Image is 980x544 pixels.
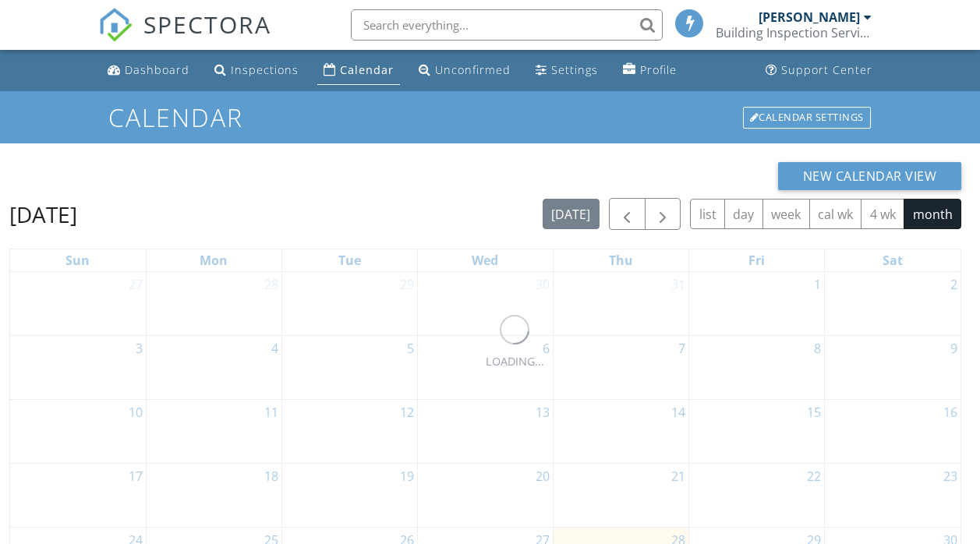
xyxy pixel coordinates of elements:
a: Go to July 27, 2025 [126,272,146,297]
h2: [DATE] [9,199,77,230]
div: Settings [551,62,598,77]
a: Go to August 18, 2025 [261,464,281,489]
a: Go to July 31, 2025 [668,272,688,297]
a: SPECTORA [98,21,271,54]
button: day [724,199,763,229]
a: Go to July 29, 2025 [397,272,417,297]
td: Go to August 10, 2025 [10,399,146,463]
td: Go to August 8, 2025 [689,335,825,399]
a: Go to August 4, 2025 [268,336,281,361]
td: Go to August 11, 2025 [146,399,281,463]
div: LOADING... [486,353,544,370]
td: Go to August 2, 2025 [825,272,961,336]
a: Go to August 11, 2025 [261,400,281,425]
div: Unconfirmed [435,62,511,77]
a: Support Center [759,56,879,85]
div: Support Center [781,62,872,77]
a: Go to August 9, 2025 [947,336,961,361]
a: Unconfirmed [412,56,517,85]
td: Go to August 20, 2025 [417,463,553,527]
a: Go to August 10, 2025 [126,400,146,425]
button: list [690,199,725,229]
td: Go to August 5, 2025 [281,335,417,399]
div: Dashboard [125,62,189,77]
a: Go to August 19, 2025 [397,464,417,489]
button: cal wk [809,199,862,229]
a: Go to August 3, 2025 [133,336,146,361]
a: Go to August 21, 2025 [668,464,688,489]
td: Go to August 23, 2025 [825,463,961,527]
td: Go to August 21, 2025 [554,463,689,527]
a: Go to August 12, 2025 [397,400,417,425]
div: [PERSON_NAME] [759,9,860,25]
a: Go to August 23, 2025 [940,464,961,489]
a: Profile [617,56,683,85]
a: Monday [196,249,231,271]
div: Building Inspection Services [716,25,872,41]
button: [DATE] [543,199,600,229]
td: Go to August 15, 2025 [689,399,825,463]
a: Go to August 20, 2025 [532,464,553,489]
a: Go to August 17, 2025 [126,464,146,489]
input: Search everything... [351,9,663,41]
div: Profile [640,62,677,77]
a: Go to August 13, 2025 [532,400,553,425]
a: Dashboard [101,56,196,85]
td: Go to August 13, 2025 [417,399,553,463]
button: 4 wk [861,199,904,229]
a: Sunday [62,249,93,271]
button: Next month [645,198,681,230]
td: Go to August 7, 2025 [554,335,689,399]
td: Go to July 31, 2025 [554,272,689,336]
a: Go to August 14, 2025 [668,400,688,425]
td: Go to August 6, 2025 [417,335,553,399]
td: Go to August 12, 2025 [281,399,417,463]
a: Go to August 22, 2025 [804,464,824,489]
a: Go to August 5, 2025 [404,336,417,361]
a: Thursday [606,249,636,271]
td: Go to August 18, 2025 [146,463,281,527]
td: Go to July 30, 2025 [417,272,553,336]
a: Go to August 2, 2025 [947,272,961,297]
a: Saturday [879,249,906,271]
button: Previous month [609,198,646,230]
td: Go to August 1, 2025 [689,272,825,336]
a: Go to August 8, 2025 [811,336,824,361]
a: Wednesday [469,249,501,271]
div: Calendar [340,62,394,77]
img: The Best Home Inspection Software - Spectora [98,8,133,42]
a: Settings [529,56,604,85]
a: Go to August 7, 2025 [675,336,688,361]
td: Go to August 16, 2025 [825,399,961,463]
td: Go to July 28, 2025 [146,272,281,336]
a: Tuesday [335,249,364,271]
td: Go to July 27, 2025 [10,272,146,336]
button: week [762,199,810,229]
a: Inspections [208,56,305,85]
a: Friday [745,249,768,271]
h1: Calendar [108,104,872,131]
button: New Calendar View [778,162,962,190]
td: Go to August 9, 2025 [825,335,961,399]
a: Go to August 1, 2025 [811,272,824,297]
button: month [904,199,961,229]
td: Go to August 4, 2025 [146,335,281,399]
a: Go to August 16, 2025 [940,400,961,425]
a: Calendar [317,56,400,85]
div: Calendar Settings [743,107,871,129]
a: Go to August 15, 2025 [804,400,824,425]
a: Go to July 30, 2025 [532,272,553,297]
td: Go to August 19, 2025 [281,463,417,527]
a: Go to August 6, 2025 [540,336,553,361]
div: Inspections [231,62,299,77]
a: Calendar Settings [741,105,872,130]
a: Go to July 28, 2025 [261,272,281,297]
span: SPECTORA [143,8,271,41]
td: Go to August 17, 2025 [10,463,146,527]
td: Go to July 29, 2025 [281,272,417,336]
td: Go to August 14, 2025 [554,399,689,463]
td: Go to August 3, 2025 [10,335,146,399]
td: Go to August 22, 2025 [689,463,825,527]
